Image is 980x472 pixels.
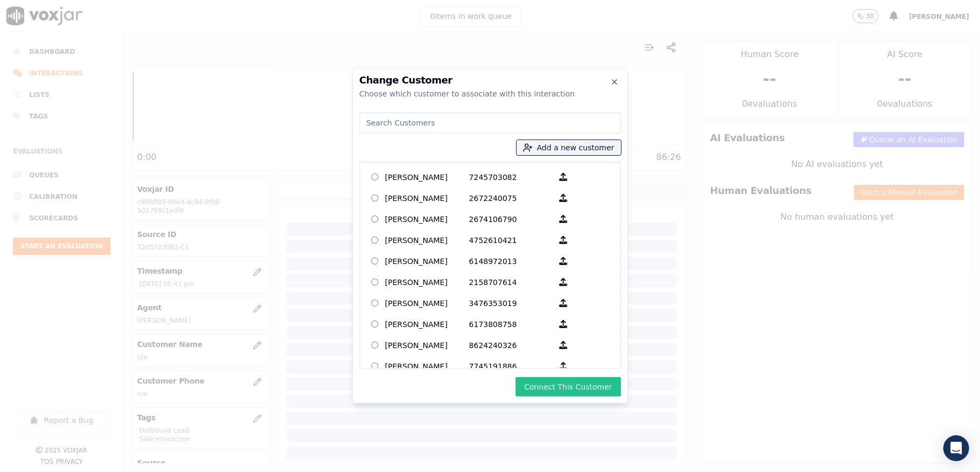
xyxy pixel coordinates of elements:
[385,295,469,311] p: [PERSON_NAME]
[553,169,574,185] button: [PERSON_NAME] 7245703082
[385,316,469,332] p: [PERSON_NAME]
[517,140,621,155] button: Add a new customer
[371,195,378,202] input: [PERSON_NAME] 2672240075
[371,342,378,349] input: [PERSON_NAME] 8624240326
[469,316,553,332] p: 6173808758
[469,169,553,185] p: 7245703082
[371,363,378,370] input: [PERSON_NAME] 7745191886
[469,358,553,374] p: 7745191886
[469,337,553,353] p: 8624240326
[553,337,574,353] button: [PERSON_NAME] 8624240326
[553,211,574,227] button: [PERSON_NAME] 2674106790
[943,435,969,461] div: Open Intercom Messenger
[385,274,469,290] p: [PERSON_NAME]
[371,321,378,328] input: [PERSON_NAME] 6173808758
[371,279,378,286] input: [PERSON_NAME] 2158707614
[359,112,621,134] input: Search Customers
[371,237,378,244] input: [PERSON_NAME] 4752610421
[553,232,574,248] button: [PERSON_NAME] 4752610421
[385,232,469,248] p: [PERSON_NAME]
[553,316,574,332] button: [PERSON_NAME] 6173808758
[553,253,574,269] button: [PERSON_NAME] 6148972013
[469,274,553,290] p: 2158707614
[469,211,553,227] p: 2674106790
[553,358,574,374] button: [PERSON_NAME] 7745191886
[359,88,621,99] div: Choose which customer to associate with this interaction
[385,169,469,185] p: [PERSON_NAME]
[469,253,553,269] p: 6148972013
[469,232,553,248] p: 4752610421
[385,253,469,269] p: [PERSON_NAME]
[385,190,469,206] p: [PERSON_NAME]
[371,300,378,307] input: [PERSON_NAME] 3476353019
[371,216,378,223] input: [PERSON_NAME] 2674106790
[385,337,469,353] p: [PERSON_NAME]
[385,358,469,374] p: [PERSON_NAME]
[371,258,378,265] input: [PERSON_NAME] 6148972013
[385,211,469,227] p: [PERSON_NAME]
[516,377,621,397] button: Connect This Customer
[553,190,574,206] button: [PERSON_NAME] 2672240075
[553,295,574,311] button: [PERSON_NAME] 3476353019
[553,274,574,290] button: [PERSON_NAME] 2158707614
[469,190,553,206] p: 2672240075
[359,75,621,85] h2: Change Customer
[371,173,378,181] input: [PERSON_NAME] 7245703082
[469,295,553,311] p: 3476353019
